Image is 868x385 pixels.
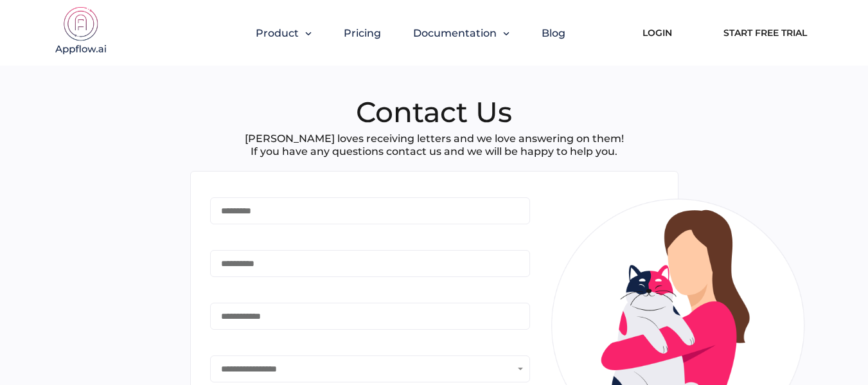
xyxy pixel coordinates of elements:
[413,27,509,39] button: Documentation
[413,27,497,39] span: Documentation
[256,27,312,39] button: Product
[356,98,512,126] h1: Contact Us
[49,6,113,58] img: appflow.ai-logo
[711,19,820,47] a: Start Free Trial
[256,27,299,39] span: Product
[623,19,691,47] a: Login
[542,27,565,39] a: Blog
[344,27,381,39] a: Pricing
[245,132,624,158] p: [PERSON_NAME] loves receiving letters and we love answering on them! If you have any questions co...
